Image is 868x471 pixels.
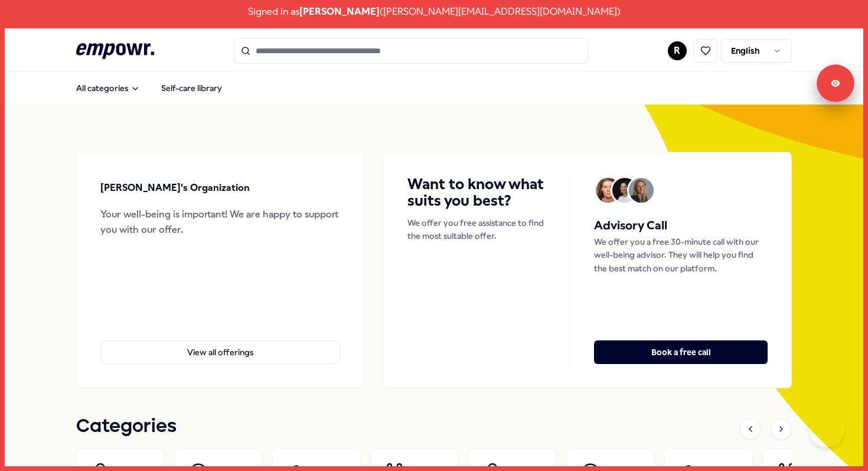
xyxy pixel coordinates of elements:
a: Self-care library [152,76,231,100]
img: Avatar [596,178,621,203]
h4: Want to know what suits you best? [407,176,546,209]
nav: Main [67,76,231,100]
h5: Advisory Call [594,216,768,235]
p: [PERSON_NAME]'s Organization [100,180,250,196]
p: We offer you a free 30-minute call with our well-being advisor. They will help you find the best ... [594,235,768,275]
div: Your well-being is important! We are happy to support you with our offer. [100,207,340,237]
img: Avatar [629,178,654,203]
img: Avatar [612,178,637,203]
button: View all offerings [100,340,340,364]
a: View all offerings [100,321,340,364]
button: R [668,41,687,60]
button: Book a free call [594,340,768,364]
button: All categories [67,76,149,100]
span: [PERSON_NAME] [299,4,380,20]
iframe: Help Scout Beacon - Open [809,412,844,447]
input: Search for products, categories or subcategories [234,38,588,64]
p: We offer you free assistance to find the most suitable offer. [407,216,546,243]
h1: Categories [76,412,177,441]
